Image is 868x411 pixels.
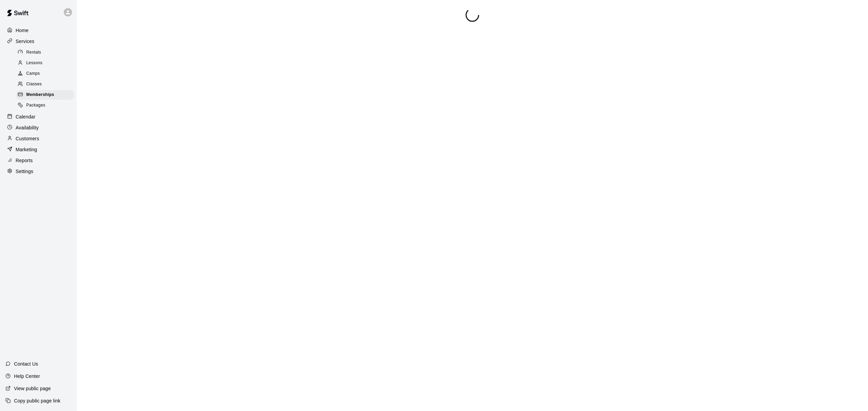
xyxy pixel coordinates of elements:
div: Rentals [16,48,74,57]
span: Rentals [26,49,41,56]
a: Calendar [5,112,71,122]
a: Packages [16,100,77,111]
a: Camps [16,69,77,79]
a: Reports [5,155,71,166]
p: Settings [16,168,33,175]
p: Calendar [16,113,35,120]
p: Customers [16,135,39,142]
p: Contact Us [14,360,38,367]
span: Memberships [26,91,54,98]
a: Availability [5,123,71,133]
a: Marketing [5,144,71,155]
p: Services [16,38,34,45]
a: Settings [5,166,71,176]
p: Reports [16,157,33,164]
p: Copy public page link [14,397,60,404]
a: Rentals [16,47,77,58]
span: Packages [26,102,45,109]
p: Help Center [14,373,40,380]
a: Customers [5,133,71,144]
p: Home [16,27,29,34]
p: Marketing [16,146,37,153]
div: Lessons [16,58,74,68]
p: View public page [14,385,51,392]
div: Packages [16,101,74,110]
div: Memberships [16,90,74,100]
a: Home [5,25,71,36]
div: Classes [16,80,74,89]
a: Services [5,36,71,46]
a: Lessons [16,58,77,68]
span: Classes [26,81,42,88]
a: Classes [16,79,77,90]
p: Availability [16,124,39,131]
span: Camps [26,70,40,77]
div: Camps [16,69,74,79]
span: Lessons [26,60,43,67]
a: Memberships [16,90,77,100]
